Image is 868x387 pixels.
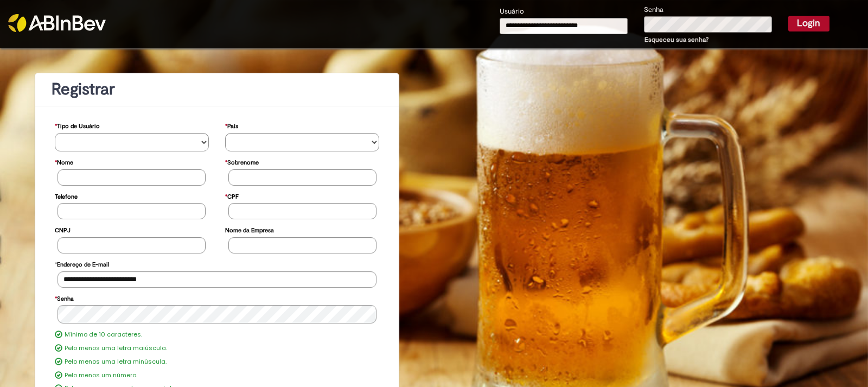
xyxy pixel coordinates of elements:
label: Mínimo de 10 caracteres. [65,331,142,339]
label: Usuário [500,7,524,17]
label: Nome da Empresa [225,221,274,237]
label: Pelo menos um número. [65,371,137,380]
label: CPF [225,188,239,204]
label: Pelo menos uma letra minúscula. [65,358,167,366]
label: Pelo menos uma letra maiúscula. [65,344,167,353]
label: Tipo de Usuário [55,117,100,133]
label: CNPJ [55,221,71,237]
label: Senha [55,290,74,306]
label: Sobrenome [225,154,259,169]
button: Login [788,16,829,31]
label: Endereço de E-mail [55,256,109,271]
label: Telefone [55,188,78,204]
img: ABInbev-white.png [8,14,106,32]
label: Nome [55,154,73,169]
label: País [225,117,238,133]
label: Senha [644,5,663,15]
a: Esqueceu sua senha? [644,35,709,44]
h1: Registrar [52,80,382,98]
